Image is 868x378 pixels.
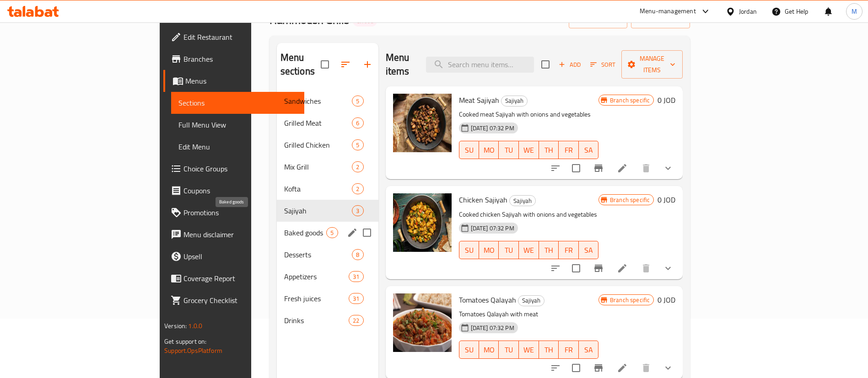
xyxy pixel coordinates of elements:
[185,75,297,86] span: Menus
[352,183,363,194] div: items
[657,157,679,179] button: show more
[621,50,683,79] button: Manage items
[555,58,584,72] button: Add
[277,309,378,331] div: Drinks22
[588,157,609,179] button: Branch-specific-item
[426,57,534,73] input: search
[566,358,586,378] span: Select to update
[164,320,187,332] span: Version:
[579,141,599,159] button: SA
[518,295,544,306] span: Sajiyah
[467,124,518,133] span: [DATE] 07:32 PM
[352,207,363,215] span: 3
[393,193,452,252] img: Chicken Sajiyah
[588,257,609,279] button: Branch-specific-item
[555,58,584,72] span: Add item
[479,241,499,259] button: MO
[562,144,575,157] span: FR
[523,343,535,357] span: WE
[543,343,555,357] span: TH
[284,183,352,194] span: Kofta
[352,205,363,216] div: items
[543,244,555,257] span: TH
[171,92,305,114] a: Sections
[566,159,586,178] span: Select to update
[588,58,618,72] button: Sort
[284,96,352,106] span: Sandwiches
[284,293,349,304] span: Fresh juices
[606,296,653,304] span: Branch specific
[352,97,363,106] span: 5
[284,271,349,282] span: Appetizers
[617,362,628,373] a: Edit menu item
[566,259,586,278] span: Select to update
[163,158,305,180] a: Choice Groups
[284,139,352,150] span: Grilled Chicken
[277,244,378,266] div: Desserts8
[510,196,535,206] span: Sajiyah
[349,293,363,304] div: items
[352,119,363,128] span: 6
[277,266,378,287] div: Appetizers31
[349,294,363,303] span: 31
[284,249,352,260] span: Desserts
[327,229,337,237] span: 5
[356,53,378,75] button: Add section
[183,251,297,262] span: Upsell
[640,6,696,17] div: Menu-management
[163,289,305,311] a: Grocery Checklist
[277,86,378,335] nav: Menu sections
[277,222,378,244] div: Baked goods5edit
[352,249,363,260] div: items
[502,244,515,257] span: TU
[501,96,527,106] span: Sajiyah
[183,32,297,43] span: Edit Restaurant
[183,229,297,240] span: Menu disclaimer
[663,263,674,274] svg: Show Choices
[163,202,305,224] a: Promotions
[519,241,539,259] button: WE
[545,257,566,279] button: sort-choices
[663,163,674,174] svg: Show Choices
[519,341,539,359] button: WE
[539,341,559,359] button: TH
[617,163,628,174] a: Edit menu item
[352,141,363,149] span: 5
[277,112,378,134] div: Grilled Meat6
[277,178,378,200] div: Kofta2
[852,6,857,16] span: M
[518,295,545,306] div: Sajiyah
[178,119,297,130] span: Full Menu View
[178,97,297,108] span: Sections
[393,293,452,352] img: Tomatoes Qalayah
[171,114,305,136] a: Full Menu View
[164,345,222,357] a: Support.OpsPlatform
[459,341,479,359] button: SU
[171,136,305,158] a: Edit Menu
[519,141,539,159] button: WE
[164,335,206,347] span: Get support on:
[459,241,479,259] button: SU
[543,144,555,157] span: TH
[657,257,679,279] button: show more
[349,316,363,325] span: 22
[559,241,579,259] button: FR
[284,205,352,216] div: Sajiyah
[188,320,202,332] span: 1.0.0
[658,293,675,306] h6: 0 JOD
[284,117,352,128] span: Grilled Meat
[284,227,327,238] span: Baked goods
[315,55,334,74] span: Select all sections
[183,53,297,64] span: Branches
[459,93,499,107] span: Meat Sajiyah
[459,209,599,220] p: Cooked chicken Sajiyah with onions and vegetables
[163,48,305,70] a: Branches
[352,163,363,171] span: 2
[284,315,349,326] span: Drinks
[183,207,297,218] span: Promotions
